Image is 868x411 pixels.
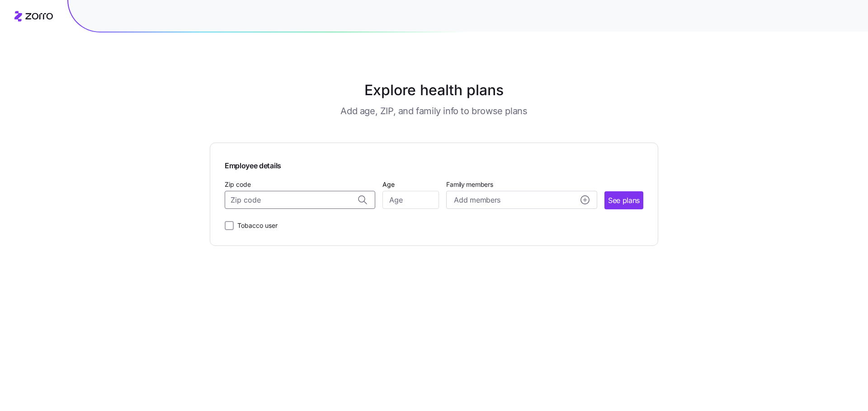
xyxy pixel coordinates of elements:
[232,79,636,101] h1: Explore health plans
[604,191,643,209] button: See plans
[382,180,395,189] label: Age
[446,180,597,189] span: Family members
[446,191,597,209] button: Add membersadd icon
[382,191,439,209] input: Age
[580,195,590,204] svg: add icon
[454,194,500,206] span: Add members
[225,180,251,189] label: Zip code
[234,220,278,231] label: Tobacco user
[225,191,375,209] input: Zip code
[608,195,640,206] span: See plans
[225,157,281,171] span: Employee details
[340,105,527,117] h3: Add age, ZIP, and family info to browse plans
